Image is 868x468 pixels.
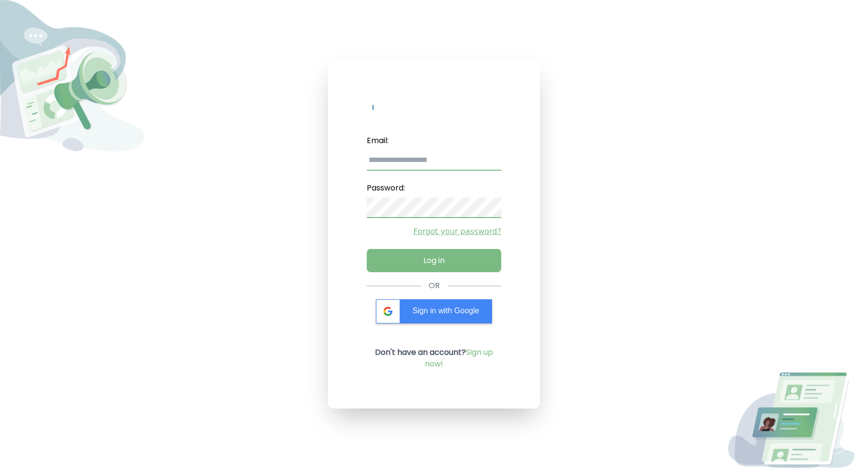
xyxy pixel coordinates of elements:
label: Email: [367,131,501,150]
div: Sign in with Google [376,299,492,323]
button: Log in [367,249,501,272]
p: Don't have an account? [367,347,501,370]
a: Sign up now! [425,347,493,369]
img: Login Image2 [723,372,868,468]
a: Forgot your password? [367,226,501,237]
img: My Influency [372,98,496,116]
div: OR [429,280,440,292]
label: Password: [367,178,501,198]
span: Sign in with Google [413,307,479,315]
